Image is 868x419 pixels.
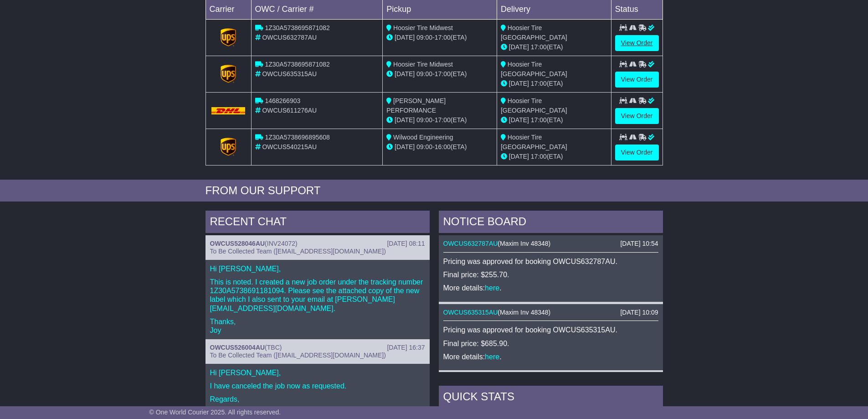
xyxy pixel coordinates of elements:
span: [DATE] [509,153,529,160]
span: Wilwood Engineering [393,134,453,141]
span: Hoosier Tire [GEOGRAPHIC_DATA] [501,61,567,78]
span: [PERSON_NAME] PERFORMANCE [386,97,446,114]
span: 1Z30A5738695871082 [265,24,329,31]
div: - (ETA) [386,142,493,152]
span: [DATE] [395,116,415,124]
div: - (ETA) [386,69,493,79]
a: here [485,353,499,361]
p: Hi [PERSON_NAME], [210,368,425,377]
span: Hoosier Tire [GEOGRAPHIC_DATA] [501,97,567,114]
div: - (ETA) [386,33,493,42]
div: ( ) [210,344,425,352]
a: View Order [615,145,659,160]
span: 17:00 [435,70,451,78]
span: 17:00 [435,34,451,41]
p: Final price: $255.70. [443,270,658,279]
span: 1468266903 [265,97,300,104]
div: ( ) [210,240,425,248]
a: View Order [615,72,659,88]
span: Maxim Inv 48348 [500,240,549,247]
span: [DATE] [395,34,415,41]
span: [DATE] [509,80,529,87]
span: 09:00 [416,116,432,124]
div: - (ETA) [386,115,493,125]
div: ( ) [443,309,658,316]
span: 09:00 [416,34,432,41]
img: DHL.png [211,107,246,114]
span: Hoosier Tire [GEOGRAPHIC_DATA] [501,24,567,41]
span: OWCUS635315AU [262,70,317,78]
span: OWCUS611276AU [262,107,317,114]
p: I have canceled the job now as requested. [210,382,425,390]
a: OWCUS635315AU [443,309,498,316]
span: INV24072 [267,240,295,247]
span: 09:00 [416,143,432,150]
span: 17:00 [435,116,451,124]
p: Pricing was approved for booking OWCUS635315AU. [443,326,658,334]
div: ( ) [443,240,658,248]
span: 17:00 [531,116,547,124]
span: TBC [267,344,280,351]
div: [DATE] 10:54 [620,240,658,248]
span: Hoosier Tire Midwest [393,24,453,31]
p: Pricing was approved for booking OWCUS632787AU. [443,257,658,266]
a: OWCUS526004AU [210,344,265,351]
span: OWCUS632787AU [262,34,317,41]
div: FROM OUR SUPPORT [205,184,663,197]
span: Hoosier Tire [GEOGRAPHIC_DATA] [501,134,567,150]
span: 17:00 [531,153,547,160]
span: To Be Collected Team ([EMAIL_ADDRESS][DOMAIN_NAME]) [210,248,386,255]
p: More details: . [443,284,658,292]
span: 17:00 [531,43,547,51]
div: NOTICE BOARD [439,211,663,235]
p: Hi [PERSON_NAME], [210,264,425,273]
span: [DATE] [509,43,529,51]
div: Quick Stats [439,386,663,410]
span: © One World Courier 2025. All rights reserved. [149,409,281,416]
div: (ETA) [501,42,607,52]
div: [DATE] 08:11 [387,240,425,248]
span: Maxim Inv 48348 [500,309,549,316]
div: [DATE] 16:37 [387,344,425,352]
a: OWCUS632787AU [443,240,498,247]
p: Regards, [210,395,425,403]
span: 1Z30A5738695871082 [265,61,329,68]
img: GetCarrierServiceLogo [221,138,236,156]
span: 17:00 [531,80,547,87]
a: View Order [615,35,659,51]
span: To Be Collected Team ([EMAIL_ADDRESS][DOMAIN_NAME]) [210,352,386,359]
span: 16:00 [435,143,451,150]
span: [DATE] [395,70,415,78]
a: OWCUS528046AU [210,240,265,247]
p: Final price: $685.90. [443,339,658,348]
div: (ETA) [501,79,607,88]
div: (ETA) [501,152,607,161]
div: (ETA) [501,115,607,125]
a: here [485,284,499,292]
img: GetCarrierServiceLogo [221,65,236,83]
a: View Order [615,108,659,124]
img: GetCarrierServiceLogo [221,28,236,47]
div: [DATE] 10:09 [620,309,658,316]
span: OWCUS540215AU [262,143,317,150]
span: 09:00 [416,70,432,78]
p: More details: . [443,352,658,361]
span: [DATE] [395,143,415,150]
span: [DATE] [509,116,529,124]
p: This is noted. I created a new job order under the tracking number 1Z30A5738691181094. Please see... [210,278,425,313]
p: Thanks, Joy [210,317,425,335]
div: RECENT CHAT [205,211,430,235]
span: Hoosier Tire Midwest [393,61,453,68]
span: 1Z30A5738696895608 [265,134,329,141]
